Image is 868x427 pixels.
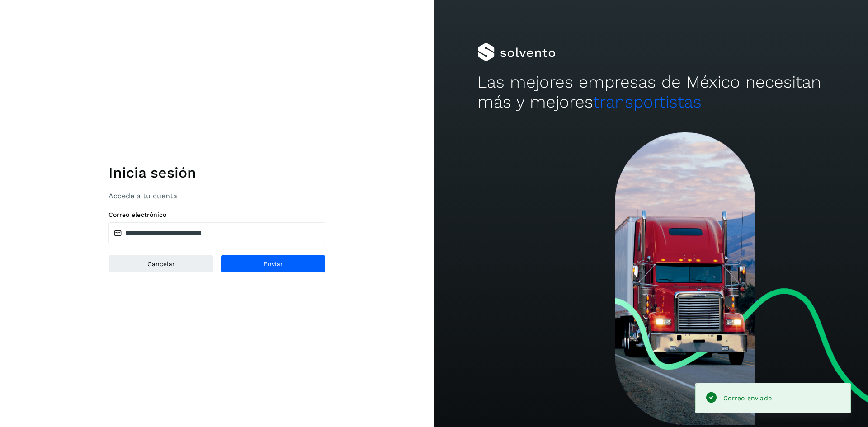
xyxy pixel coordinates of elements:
span: Correo enviado [723,394,772,402]
span: Enviar [264,261,283,267]
p: Accede a tu cuenta [108,192,325,200]
button: Cancelar [108,255,213,273]
label: Correo electrónico [108,211,325,219]
h1: Inicia sesión [108,164,325,181]
span: transportistas [593,92,702,112]
h2: Las mejores empresas de México necesitan más y mejores [477,72,825,113]
span: Cancelar [147,261,175,267]
button: Enviar [221,255,325,273]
